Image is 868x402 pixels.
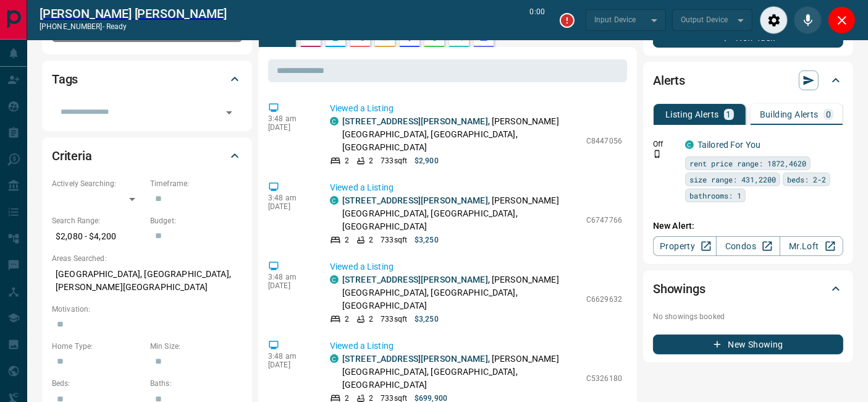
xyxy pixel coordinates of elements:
p: $3,250 [415,234,439,246]
p: $3,250 [415,314,439,325]
p: All [264,33,274,41]
div: Showings [653,274,843,304]
p: No showings booked [653,311,843,322]
button: Open [221,104,238,121]
p: [PHONE_NUMBER] - [40,21,227,32]
div: condos.ca [330,354,339,363]
div: condos.ca [330,196,339,205]
p: 3:48 am [268,273,311,281]
p: Min Size: [150,341,242,352]
span: rent price range: 1872,4620 [689,157,806,169]
span: ready [106,22,127,31]
a: [STREET_ADDRESS][PERSON_NAME] [342,195,488,205]
p: Viewed a Listing [330,181,622,194]
p: Viewed a Listing [330,260,622,273]
a: Mr.Loft [780,236,843,256]
p: C6629632 [586,294,622,305]
p: 2 [369,234,373,246]
p: [GEOGRAPHIC_DATA], [GEOGRAPHIC_DATA], [PERSON_NAME][GEOGRAPHIC_DATA] [52,264,242,297]
p: 3:48 am [268,114,311,123]
div: Close [828,6,856,34]
h2: Showings [653,279,706,299]
div: condos.ca [685,140,694,149]
a: [PERSON_NAME] [PERSON_NAME] [40,6,227,21]
p: 733 sqft [381,234,407,246]
p: Beds: [52,378,144,389]
p: Viewed a Listing [330,102,622,115]
h2: Alerts [653,71,685,90]
h2: Criteria [52,146,92,166]
p: 733 sqft [381,155,407,166]
div: Audio Settings [760,6,788,34]
p: [DATE] [268,202,311,211]
p: 1 [727,110,731,119]
svg: Push Notification Only [653,150,662,158]
p: 733 sqft [381,314,407,325]
p: 2 [345,234,349,246]
div: condos.ca [330,117,339,126]
p: Areas Searched: [52,253,242,264]
p: C8447056 [586,135,622,147]
p: , [PERSON_NAME][GEOGRAPHIC_DATA], [GEOGRAPHIC_DATA], [GEOGRAPHIC_DATA] [342,115,580,154]
p: , [PERSON_NAME][GEOGRAPHIC_DATA], [GEOGRAPHIC_DATA], [GEOGRAPHIC_DATA] [342,273,580,312]
p: Actively Searching: [52,178,144,189]
p: Viewed a Listing [330,340,622,353]
a: [STREET_ADDRESS][PERSON_NAME] [342,116,488,126]
a: Condos [716,236,780,256]
p: [DATE] [268,123,311,132]
p: [DATE] [268,281,311,290]
a: [STREET_ADDRESS][PERSON_NAME] [342,354,488,364]
p: New Alert: [653,220,843,233]
p: , [PERSON_NAME][GEOGRAPHIC_DATA], [GEOGRAPHIC_DATA], [GEOGRAPHIC_DATA] [342,353,580,391]
p: Off [653,139,678,150]
p: 2 [345,314,349,325]
div: condos.ca [330,275,339,284]
div: Tags [52,64,242,94]
p: Home Type: [52,341,144,352]
div: Criteria [52,141,242,171]
p: 0 [826,110,831,119]
p: [DATE] [268,361,311,369]
div: Alerts [653,66,843,95]
p: 3:48 am [268,352,311,361]
p: , [PERSON_NAME][GEOGRAPHIC_DATA], [GEOGRAPHIC_DATA], [GEOGRAPHIC_DATA] [342,194,580,233]
p: Timeframe: [150,178,242,189]
p: Motivation: [52,304,242,315]
p: Building Alerts [760,110,819,119]
span: size range: 431,2200 [689,173,776,186]
a: [STREET_ADDRESS][PERSON_NAME] [342,275,488,284]
p: 2 [345,155,349,166]
p: $2,900 [415,155,439,166]
div: Mute [794,6,822,34]
p: 3:48 am [268,194,311,202]
p: Listing Alerts [665,110,719,119]
p: 0:00 [530,6,545,34]
p: C5326180 [586,373,622,384]
span: bathrooms: 1 [689,189,741,202]
p: Budget: [150,215,242,226]
p: $2,080 - $4,200 [52,226,144,247]
p: 2 [369,155,373,166]
p: Baths: [150,378,242,389]
p: 2 [369,314,373,325]
a: Property [653,236,717,256]
h2: Tags [52,69,78,89]
span: beds: 2-2 [787,173,826,186]
p: Search Range: [52,215,144,226]
a: Tailored For You [697,140,761,150]
p: C6747766 [586,215,622,226]
button: New Showing [653,335,843,354]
